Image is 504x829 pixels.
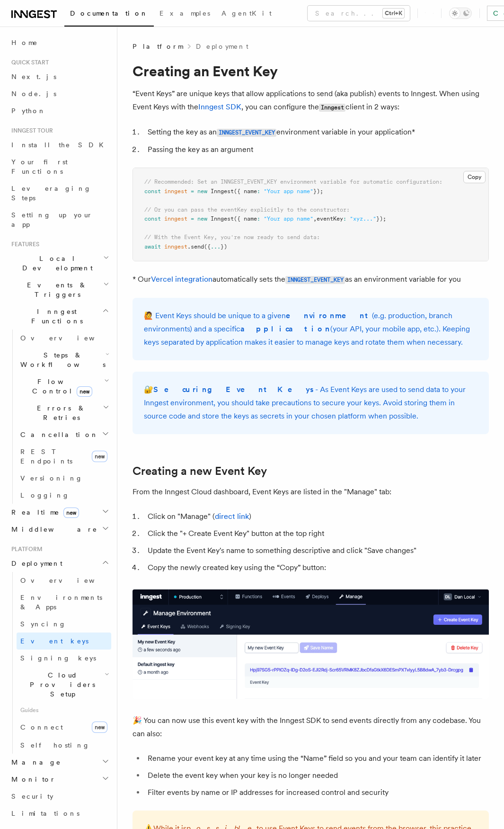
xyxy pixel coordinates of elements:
[8,250,111,276] button: Local Development
[198,102,241,111] a: Inngest SDK
[264,215,313,222] span: "Your app name"
[11,810,80,817] span: Limitations
[8,307,102,326] span: Inngest Functions
[20,474,83,482] span: Versioning
[17,737,111,754] a: Self hosting
[8,758,61,767] span: Manage
[145,125,489,139] li: Setting the key as an environment variable in your application*
[133,62,489,80] h1: Creating an Event Key
[204,243,211,250] span: ({
[20,594,102,611] span: Environments & Apps
[151,275,212,284] a: Vercel integration
[211,243,221,250] span: ...
[63,508,79,518] span: new
[376,215,386,222] span: });
[20,491,70,499] span: Logging
[313,215,317,222] span: ,
[343,215,346,222] span: :
[144,178,442,185] span: // Recommended: Set an INNGEST_EVENT_KEY environment variable for automatic configuration:
[133,87,489,114] p: “Event Keys” are unique keys that allow applications to send (aka publish) events to Inngest. Whe...
[20,620,66,628] span: Syncing
[285,275,345,284] a: INNGEST_EVENT_KEY
[145,561,489,574] li: Copy the newly created key using the “Copy” button:
[308,6,410,21] button: Search...Ctrl+K
[8,508,79,517] span: Realtime
[215,512,249,521] a: direct link
[17,718,111,737] a: Connectnew
[17,615,111,633] a: Syncing
[17,633,111,650] a: Event keys
[8,180,111,206] a: Leveraging Steps
[8,136,111,153] a: Install the SDK
[17,443,111,470] a: REST Endpointsnew
[154,3,216,26] a: Examples
[11,107,46,115] span: Python
[8,504,111,521] button: Realtimenew
[350,215,376,222] span: "xyz..."
[8,280,103,299] span: Events & Triggers
[8,254,103,273] span: Local Development
[133,273,489,286] p: * Our automatically sets the as an environment variable for you
[8,68,111,85] a: Next.js
[8,102,111,119] a: Python
[8,153,111,180] a: Your first Functions
[17,703,111,718] span: Guides
[8,85,111,102] a: Node.js
[17,670,105,699] span: Cloud Providers Setup
[257,188,260,195] span: :
[17,487,111,504] a: Logging
[319,104,345,112] code: Inngest
[20,654,96,662] span: Signing keys
[17,400,111,426] button: Errors & Retries
[92,722,107,733] span: new
[145,752,489,765] li: Rename your event key at any time using the “Name” field so you and your team can identify it later
[8,545,43,553] span: Platform
[197,188,207,195] span: new
[383,9,404,18] kbd: Ctrl+K
[144,383,477,423] p: 🔐 - As Event Keys are used to send data to your Inngest environment, you should take precautions ...
[20,637,88,645] span: Event keys
[17,572,111,589] a: Overview
[145,544,489,557] li: Update the Event Key's name to something descriptive and click "Save changes"
[20,741,90,749] span: Self hosting
[11,158,68,175] span: Your first Functions
[8,521,111,538] button: Middleware
[8,525,97,534] span: Middleware
[197,215,207,222] span: new
[159,9,210,17] span: Examples
[145,143,489,156] li: Passing the key as an argument
[8,775,56,784] span: Monitor
[11,73,56,80] span: Next.js
[8,34,111,51] a: Home
[216,3,277,26] a: AgentKit
[8,330,111,504] div: Inngest Functions
[8,771,111,788] button: Monitor
[8,805,111,822] a: Limitations
[64,3,154,27] a: Documentation
[8,303,111,330] button: Inngest Functions
[92,451,107,462] span: new
[8,241,39,248] span: Features
[145,527,489,540] li: Click the "+ Create Event Key" button at the top right
[8,788,111,805] a: Security
[191,188,194,195] span: =
[17,426,111,443] button: Cancellation
[11,211,93,228] span: Setting up your app
[17,330,111,347] a: Overview
[196,42,248,51] a: Deployment
[17,350,106,369] span: Steps & Workflows
[144,309,477,349] p: 🙋 Event Keys should be unique to a given (e.g. production, branch environments) and a specific (y...
[70,9,148,17] span: Documentation
[20,334,118,342] span: Overview
[20,448,72,465] span: REST Endpoints
[144,188,161,195] span: const
[286,311,372,320] strong: environment
[133,464,267,478] a: Creating a new Event Key
[144,234,320,241] span: // With the Event Key, you're now ready to send data:
[17,430,98,439] span: Cancellation
[240,324,330,333] strong: application
[164,215,187,222] span: inngest
[211,188,234,195] span: Inngest
[449,8,472,19] button: Toggle dark mode
[8,559,62,568] span: Deployment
